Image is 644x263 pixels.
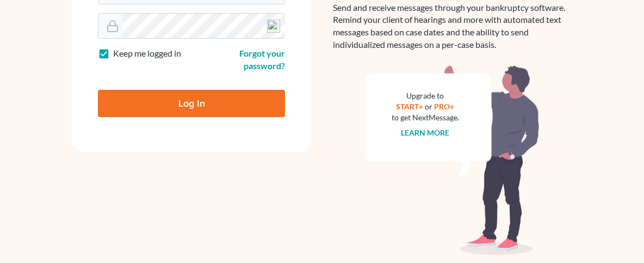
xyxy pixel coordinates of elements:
[333,2,572,51] p: Send and receive messages through your bankruptcy software. Remind your client of hearings and mo...
[267,20,280,33] img: npw-badge-icon-locked.svg
[113,47,181,60] label: Keep me logged in
[392,90,459,101] div: Upgrade to
[425,102,433,111] span: or
[366,64,540,255] img: nextmessage_bg-59042aed3d76b12b5cd301f8e5b87938c9018125f34e5fa2b7a6b67550977c72.svg
[397,102,424,111] a: START+
[392,112,459,123] div: to get NextMessage.
[98,90,285,117] input: Log In
[435,102,455,111] a: PRO+
[401,128,450,137] a: Learn more
[239,48,285,71] a: Forgot your password?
